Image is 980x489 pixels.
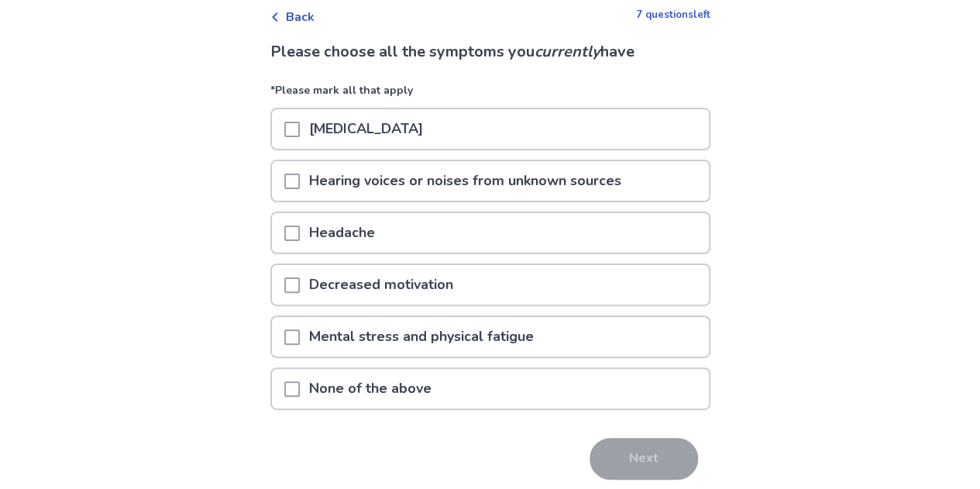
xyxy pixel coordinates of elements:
[270,82,710,108] p: *Please mark all that apply
[300,213,384,253] p: Headache
[300,317,543,356] p: Mental stress and physical fatigue
[636,8,710,23] p: 7 questions left
[590,438,698,480] button: Next
[300,369,441,408] p: None of the above
[286,8,315,26] span: Back
[300,109,432,149] p: [MEDICAL_DATA]
[535,41,600,62] i: currently
[300,265,462,305] p: Decreased motivation
[300,161,631,201] p: Hearing voices or noises from unknown sources
[270,40,710,64] p: Please choose all the symptoms you have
